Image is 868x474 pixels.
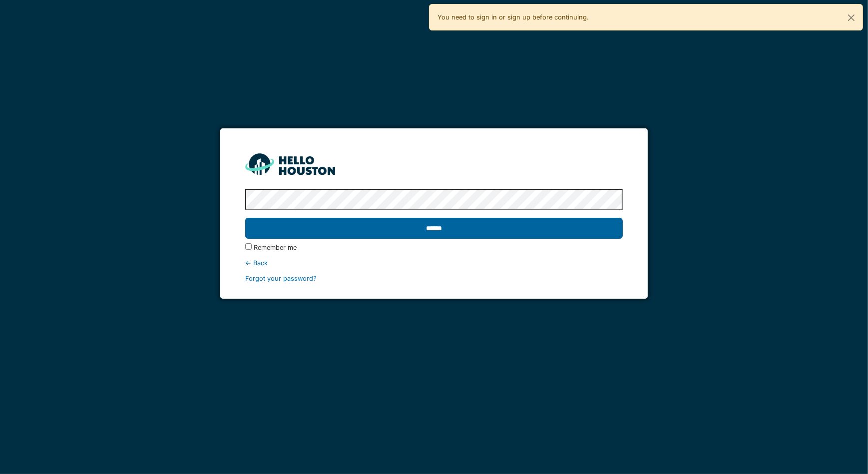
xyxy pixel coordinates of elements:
[245,153,335,175] img: HH_line-BYnF2_Hg.png
[840,4,863,31] button: Close
[245,275,317,282] a: Forgot your password?
[429,4,863,30] div: You need to sign in or sign up before continuing.
[254,243,297,252] label: Remember me
[245,258,623,268] div: ← Back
